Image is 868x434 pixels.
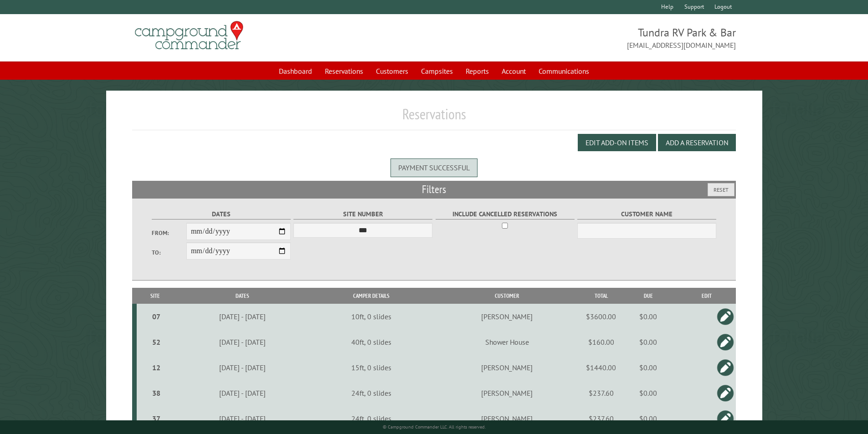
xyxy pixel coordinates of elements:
[273,62,318,80] a: Dashboard
[577,209,716,220] label: Customer Name
[583,355,619,380] td: $1440.00
[431,329,583,355] td: Shower House
[152,248,186,257] label: To:
[583,288,619,304] th: Total
[311,304,431,329] td: 10ft, 0 slides
[416,62,458,80] a: Campsites
[174,288,311,304] th: Dates
[533,62,595,80] a: Communications
[619,380,677,406] td: $0.00
[175,312,310,321] div: [DATE] - [DATE]
[311,406,431,431] td: 24ft, 0 slides
[132,181,736,198] h2: Filters
[460,62,494,80] a: Reports
[132,105,736,130] h1: Reservations
[175,414,310,423] div: [DATE] - [DATE]
[319,62,369,80] a: Reservations
[140,414,172,423] div: 37
[152,209,291,220] label: Dates
[658,134,736,151] button: Add a Reservation
[175,337,310,347] div: [DATE] - [DATE]
[434,25,736,51] span: Tundra RV Park & Bar [EMAIL_ADDRESS][DOMAIN_NAME]
[431,406,583,431] td: [PERSON_NAME]
[132,18,246,53] img: Campground Commander
[583,380,619,406] td: $237.60
[583,329,619,355] td: $160.00
[578,134,656,151] button: Edit Add-on Items
[390,158,478,177] div: Payment successful
[619,406,677,431] td: $0.00
[140,388,172,398] div: 38
[496,62,531,80] a: Account
[311,329,431,355] td: 40ft, 0 slides
[431,304,583,329] td: [PERSON_NAME]
[175,363,310,372] div: [DATE] - [DATE]
[137,288,174,304] th: Site
[431,380,583,406] td: [PERSON_NAME]
[311,355,431,380] td: 15ft, 0 slides
[383,424,486,430] small: © Campground Commander LLC. All rights reserved.
[311,288,431,304] th: Camper Details
[431,288,583,304] th: Customer
[677,288,736,304] th: Edit
[583,304,619,329] td: $3600.00
[619,304,677,329] td: $0.00
[140,363,172,372] div: 12
[583,406,619,431] td: $237.60
[619,288,677,304] th: Due
[619,329,677,355] td: $0.00
[370,62,414,80] a: Customers
[431,355,583,380] td: [PERSON_NAME]
[311,380,431,406] td: 24ft, 0 slides
[436,209,575,220] label: Include Cancelled Reservations
[140,312,172,321] div: 07
[619,355,677,380] td: $0.00
[175,388,310,398] div: [DATE] - [DATE]
[293,209,432,220] label: Site Number
[708,183,734,196] button: Reset
[140,337,172,347] div: 52
[152,229,186,237] label: From:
